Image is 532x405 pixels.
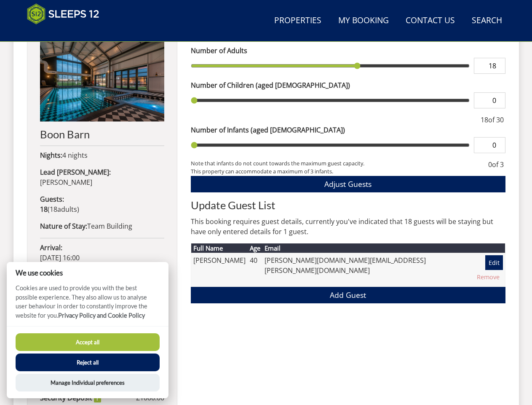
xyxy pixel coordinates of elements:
[40,221,87,231] strong: Nature of Stay:
[40,128,164,140] h2: Boon Barn
[324,179,372,189] span: Adjust Guests
[191,216,505,237] p: This booking requires guest details, currently you've indicated that 18 guests will be staying bu...
[16,333,160,351] button: Accept all
[262,243,459,253] th: Email
[191,199,505,211] h2: Update Guest List
[262,253,459,287] td: [PERSON_NAME][DOMAIN_NAME][EMAIL_ADDRESS][PERSON_NAME][DOMAIN_NAME]
[40,205,48,214] strong: 18
[16,374,160,391] button: Manage Individual preferences
[40,205,79,214] span: ( )
[485,255,503,270] a: Edit
[40,243,62,252] strong: Arrival:
[191,125,505,135] label: Number of Infants (aged [DEMOGRAPHIC_DATA])
[40,243,164,263] p: [DATE] 16:00
[40,151,62,160] strong: Nights:
[487,159,505,175] div: of 3
[191,176,505,192] button: Adjust Guests
[335,11,392,30] a: My Booking
[40,194,64,204] strong: Guests:
[27,3,99,24] img: Sleeps 12
[191,287,505,303] a: Add Guest
[50,205,57,214] span: 18
[271,11,325,30] a: Properties
[248,243,262,253] th: Age
[50,205,77,214] span: adult
[40,167,111,177] strong: Lead [PERSON_NAME]:
[248,253,262,287] td: 40
[40,221,164,231] p: Team Building
[479,115,505,125] div: of 30
[481,115,488,124] span: 18
[488,160,492,169] span: 0
[40,150,164,160] p: 4 nights
[40,41,164,140] a: Boon Barn
[191,46,505,56] label: Number of Adults
[402,11,458,30] a: Contact Us
[191,243,248,253] th: Full Name
[473,270,503,284] a: Remove
[468,11,505,30] a: Search
[40,178,92,187] span: [PERSON_NAME]
[23,30,111,37] iframe: Customer reviews powered by Trustpilot
[40,41,164,121] img: An image of 'Boon Barn'
[7,269,168,277] h2: We use cookies
[74,205,77,214] span: s
[58,312,145,319] a: Privacy Policy and Cookie Policy
[7,283,168,326] p: Cookies are used to provide you with the best possible experience. They also allow us to analyse ...
[191,80,505,90] label: Number of Children (aged [DEMOGRAPHIC_DATA])
[191,159,480,175] small: Note that infants do not count towards the maximum guest capacity. This property can accommodate ...
[191,253,248,287] td: [PERSON_NAME]
[16,354,160,371] button: Reject all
